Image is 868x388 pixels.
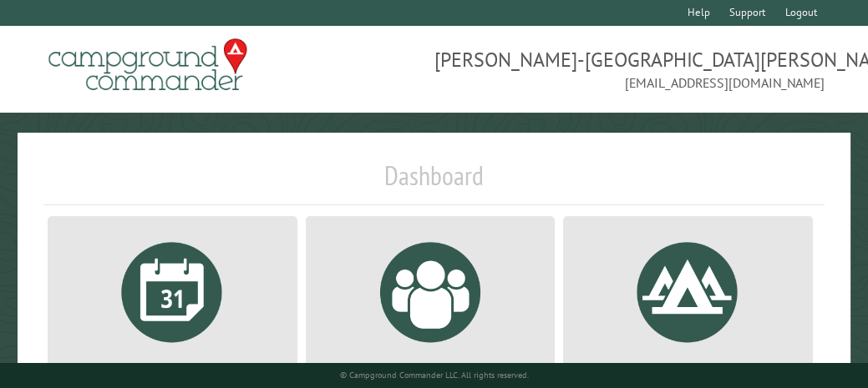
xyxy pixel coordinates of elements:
a: View and edit your campsite data [583,229,793,386]
h1: Dashboard [43,159,825,205]
img: Campground Commander [43,33,252,98]
small: © Campground Commander LLC. All rights reserved. [340,370,529,380]
span: [PERSON_NAME]-[GEOGRAPHIC_DATA][PERSON_NAME] [EMAIL_ADDRESS][DOMAIN_NAME] [434,46,825,93]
